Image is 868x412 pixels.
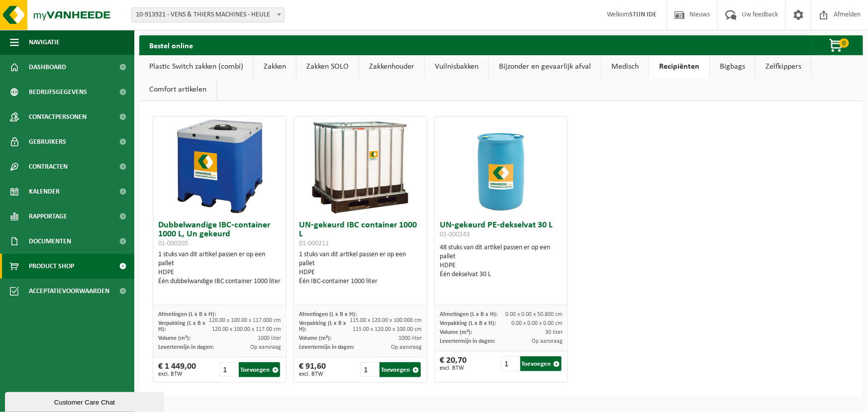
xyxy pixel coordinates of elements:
[489,55,601,78] a: Bijzonder en gevaarlijk afval
[398,335,422,341] span: 1000 liter
[139,55,253,78] a: Plastic Switch zakken (combi)
[29,154,68,179] span: Contracten
[299,240,329,247] span: 01-000211
[29,30,60,55] span: Navigatie
[139,35,203,55] h2: Bestel online
[299,268,422,277] div: HDPE
[440,243,563,279] div: 48 stuks van dit artikel passen er op een pallet
[158,344,213,350] span: Levertermijn in dagen:
[440,329,472,335] span: Volume (m³):
[250,344,281,350] span: Op aanvraag
[139,78,216,101] a: Comfort artikelen
[158,240,188,247] span: 01-000205
[158,335,191,341] span: Volume (m³):
[839,38,849,48] span: 0
[219,362,237,377] input: 1
[391,344,422,350] span: Op aanvraag
[440,356,467,371] div: € 20,70
[511,320,563,326] span: 0.00 x 0.00 x 0.00 cm
[158,250,281,286] div: 1 stuks van dit artikel passen er op een pallet
[299,311,357,317] span: Afmetingen (L x B x H):
[440,221,563,241] h3: UN-gekeurd PE-dekselvat 30 L
[380,362,421,377] button: Toevoegen
[425,55,488,78] a: Vuilnisbakken
[170,116,269,216] img: 01-000205
[299,221,422,248] h3: UN-gekeurd IBC container 1000 L
[158,362,196,377] div: € 1 449,00
[29,254,74,279] span: Product Shop
[29,129,66,154] span: Gebruikers
[601,55,649,78] a: Medisch
[520,356,562,371] button: Toevoegen
[158,371,196,377] span: excl. BTW
[29,104,87,129] span: Contactpersonen
[29,204,67,229] span: Rapportage
[132,8,284,22] span: 10-913921 - VENS & THIERS MACHINES - HEULE
[353,326,422,332] span: 115.00 x 120.00 x 100.00 cm
[29,179,60,204] span: Kalender
[239,362,280,377] button: Toevoegen
[350,317,422,323] span: 115.00 x 120.00 x 100.000 cm
[756,55,811,78] a: Zelfkippers
[299,320,346,332] span: Verpakking (L x B x H):
[299,277,422,286] div: Één IBC-container 1000 liter
[710,55,755,78] a: Bigbags
[131,7,285,22] span: 10-913921 - VENS & THIERS MACHINES - HEULE
[299,371,326,377] span: excl. BTW
[158,268,281,277] div: HDPE
[158,311,216,317] span: Afmetingen (L x B x H):
[296,55,359,78] a: Zakken SOLO
[299,335,331,341] span: Volume (m³):
[29,229,71,254] span: Documenten
[359,55,424,78] a: Zakkenhouder
[254,55,296,78] a: Zakken
[440,311,497,317] span: Afmetingen (L x B x H):
[440,320,496,326] span: Verpakking (L x B x H):
[812,35,862,55] button: 0
[629,11,657,18] strong: STIJN IDE
[440,231,470,238] span: 01-000243
[209,317,281,323] span: 120.00 x 100.00 x 117.000 cm
[258,335,281,341] span: 1000 liter
[212,326,281,332] span: 120.00 x 100.00 x 117.00 cm
[501,356,519,371] input: 1
[5,390,166,412] iframe: chat widget
[451,116,551,216] img: 01-000243
[158,221,281,248] h3: Dubbelwandige IBC-container 1000 L, Un gekeurd
[360,362,378,377] input: 1
[310,116,410,216] img: 01-000211
[440,270,563,279] div: Één dekselvat 30 L
[649,55,709,78] a: Recipiënten
[29,279,109,304] span: Acceptatievoorwaarden
[505,311,563,317] span: 0.00 x 0.00 x 50.800 cm
[299,362,326,377] div: € 91,60
[440,338,495,344] span: Levertermijn in dagen:
[158,320,205,332] span: Verpakking (L x B x H):
[299,250,422,286] div: 1 stuks van dit artikel passen er op een pallet
[299,344,354,350] span: Levertermijn in dagen:
[532,338,563,344] span: Op aanvraag
[545,329,563,335] span: 30 liter
[29,80,87,104] span: Bedrijfsgegevens
[440,365,467,371] span: excl. BTW
[158,277,281,286] div: Één dubbelwandige IBC container 1000 liter
[29,55,66,80] span: Dashboard
[440,261,563,270] div: HDPE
